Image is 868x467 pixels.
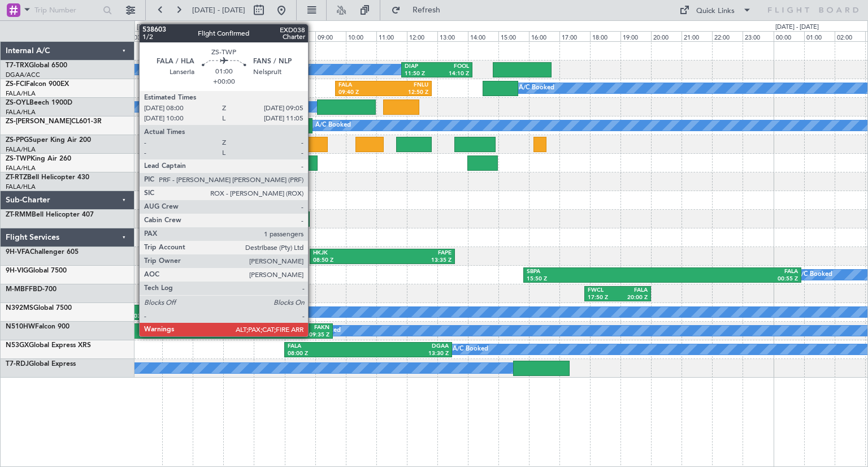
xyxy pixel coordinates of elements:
a: N510HWFalcon 900 [6,323,70,330]
a: T7-RDJGlobal Express [6,361,76,367]
div: 20:00 [651,31,682,41]
span: ZS-FCI [6,81,26,88]
div: 10:00 [346,31,376,41]
div: 14:00 [468,31,498,41]
div: DGAA [368,343,449,351]
div: FWCL [255,287,284,295]
a: FALA/HLA [6,145,36,154]
a: ZS-TWPKing Air 260 [6,155,71,162]
div: 02:00 [835,31,865,41]
a: T7-TRXGlobal 6500 [6,62,67,69]
a: 9H-VFAChallenger 605 [6,249,79,256]
span: ZT-RMM [6,211,32,218]
div: 08:50 Z [313,257,383,265]
div: 03:00 [132,31,162,41]
div: 18:00 [590,31,620,41]
a: FALA/HLA [6,164,36,172]
button: Refresh [386,1,454,19]
div: 09:35 Z [168,331,329,339]
div: HKJK [313,249,383,257]
div: 07:00 [254,31,284,41]
a: 9H-VIGGlobal 7500 [6,267,67,274]
div: FAKN [168,324,329,332]
span: 9H-VFA [6,249,30,256]
div: 20:00 Z [618,294,648,302]
a: FALA/HLA [6,108,36,116]
div: 04:00 [162,31,193,41]
span: [DATE] - [DATE] [192,5,245,15]
div: FALA [662,268,798,276]
div: 17:50 Z [588,294,618,302]
div: 08:05 Z [255,294,284,302]
div: FALA [226,287,255,295]
div: 09:00 [315,31,346,41]
span: ZT-RTZ [6,174,27,181]
div: 16:00 [529,31,559,41]
a: ZT-RTZBell Helicopter 430 [6,174,89,181]
span: T7-RDJ [6,361,29,367]
div: 17:00 [559,31,590,41]
input: Trip Number [34,2,99,19]
div: 14:10 Z [437,70,469,78]
div: 23:00 [743,31,773,41]
div: FWCL [588,287,618,295]
span: T7-TRX [6,62,29,69]
a: N53GXGlobal Express XRS [6,342,91,349]
div: 00:55 Z [662,275,798,283]
div: 21:00 [682,31,712,41]
div: A/C Booked [315,117,351,134]
a: N392MSGlobal 7500 [6,305,72,312]
span: N53GX [6,342,29,349]
div: 08:00 [285,31,315,41]
div: SBPA [527,268,662,276]
div: 08:00 Z [288,350,368,358]
div: FALA [338,81,384,89]
div: A/C Booked [519,80,554,97]
a: ZS-PPGSuper King Air 200 [6,137,91,144]
div: 09:40 Z [338,89,384,97]
div: 05:00 [193,31,223,41]
div: FALA [618,287,648,295]
a: ZS-OYLBeech 1900D [6,100,72,106]
div: FNLU [383,81,428,89]
div: 11:50 Z [405,70,437,78]
div: 12:50 Z [383,89,428,97]
div: 13:35 Z [382,257,452,265]
div: Quick Links [696,6,735,17]
span: ZS-OYL [6,100,29,106]
a: DGAA/ACC [6,71,40,79]
div: 22:00 [712,31,743,41]
div: FAPE [382,249,452,257]
a: M-MBFFBD-700 [6,286,57,293]
span: ZS-PPG [6,137,29,144]
div: 13:30 Z [368,350,449,358]
a: ZT-RMMBell Helicopter 407 [6,211,94,218]
span: Refresh [403,6,450,14]
span: ZS-[PERSON_NAME] [6,118,71,125]
span: 9H-VIG [6,267,28,274]
div: A/C Booked [453,341,488,358]
span: N510HW [6,323,35,330]
div: 15:50 Z [527,275,662,283]
a: ZS-[PERSON_NAME]CL601-3R [6,118,102,125]
div: 12:00 [407,31,437,41]
a: FALA/HLA [6,89,36,98]
span: M-MBFF [6,286,33,293]
div: 11:00 [376,31,407,41]
div: 06:00 Z [226,294,255,302]
a: FALA/HLA [6,183,36,191]
div: FOOL [437,63,469,71]
div: FALA [288,343,368,351]
a: ZS-FCIFalcon 900EX [6,81,69,88]
button: Quick Links [674,1,757,19]
div: 06:00 [223,31,254,41]
div: [DATE] - [DATE] [137,23,180,32]
span: N392MS [6,305,33,312]
div: 19:00 [620,31,651,41]
div: 13:00 [437,31,468,41]
div: 15:00 [498,31,529,41]
div: 01:00 [804,31,835,41]
div: DIAP [405,63,437,71]
span: ZS-TWP [6,155,31,162]
div: 00:00 [774,31,804,41]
